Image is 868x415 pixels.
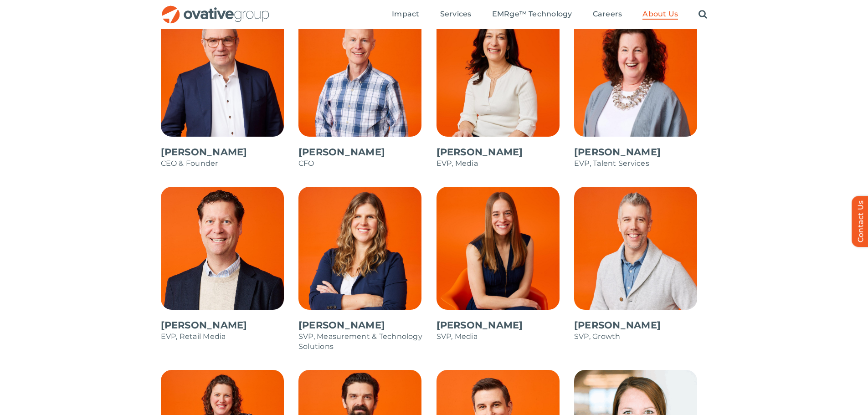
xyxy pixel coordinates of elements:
[593,10,622,19] span: Careers
[593,10,622,20] a: Careers
[699,10,707,20] a: Search
[440,10,472,19] span: Services
[161,5,270,13] a: OG_Full_horizontal_RGB
[492,10,572,19] span: EMRge™ Technology
[642,10,678,19] span: About Us
[440,10,472,20] a: Services
[642,10,678,20] a: About Us
[392,10,419,20] a: Impact
[392,10,419,19] span: Impact
[492,10,572,20] a: EMRge™ Technology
